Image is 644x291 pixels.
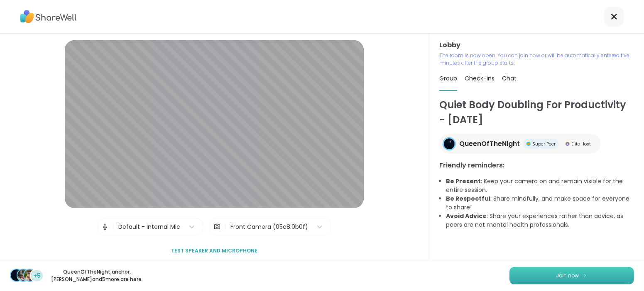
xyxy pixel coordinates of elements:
[509,267,634,284] button: Join now
[224,218,226,235] span: |
[566,142,570,146] img: Elite Host
[446,177,481,185] b: Be Present
[17,269,29,281] img: anchor
[502,74,517,82] span: Chat
[439,160,634,170] h3: Friendly reminders:
[439,134,601,154] a: QueenOfTheNightQueenOfTheNightSuper PeerSuper PeerElite HostElite Host
[444,138,455,149] img: QueenOfTheNight
[439,40,634,50] h3: Lobby
[118,223,180,231] div: Default - Internal Mic
[556,272,579,279] span: Join now
[24,269,36,281] img: Adrienne_QueenOfTheDawn
[168,242,261,259] button: Test speaker and microphone
[446,212,634,229] li: : Share your experiences rather than advice, as peers are not mental health professionals.
[583,273,588,278] img: ShareWell Logomark
[465,74,495,82] span: Check-ins
[439,74,457,82] span: Group
[11,269,22,281] img: QueenOfTheNight
[532,141,556,147] span: Super Peer
[213,218,221,235] img: Camera
[171,247,257,255] span: Test speaker and microphone
[446,177,634,194] li: : Keep your camera on and remain visible for the entire session.
[446,194,490,203] b: Be Respectful
[20,7,77,26] img: ShareWell Logo
[439,52,634,67] p: The room is now open. You can join now or will be automatically entered five minutes after the gr...
[446,212,487,220] b: Avoid Advice
[112,218,114,235] span: |
[51,268,144,283] p: QueenOfTheNight , anchor , [PERSON_NAME] and 5 more are here.
[101,218,109,235] img: Microphone
[230,223,308,231] div: Front Camera (05c8:0b0f)
[526,142,531,146] img: Super Peer
[571,141,591,147] span: Elite Host
[459,139,520,149] span: QueenOfTheNight
[439,97,634,127] h1: Quiet Body Doubling For Productivity - [DATE]
[446,194,634,212] li: : Share mindfully, and make space for everyone to share!
[33,272,41,280] span: +5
